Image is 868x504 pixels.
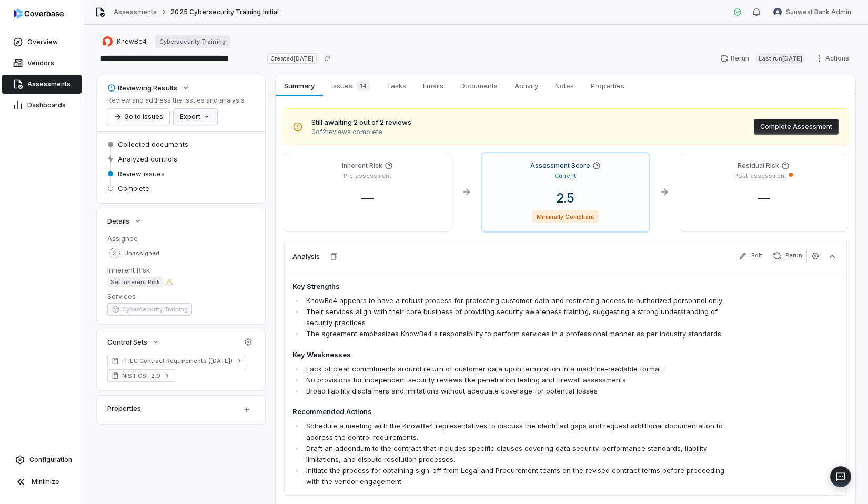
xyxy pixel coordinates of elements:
[767,4,857,20] button: Sunwest Bank Admin avatarSunwest Bank Admin
[773,8,782,16] img: Sunwest Bank Admin avatar
[280,79,318,93] span: Summary
[327,78,374,93] span: Issues
[27,59,54,67] span: Vendors
[304,386,729,397] li: Broad liability disclaimers and limitations without adequate coverage for potential losses
[118,154,177,164] span: Analyzed controls
[104,78,193,97] button: Reviewing Results
[32,478,59,486] span: Minimize
[587,79,629,93] span: Properties
[311,128,411,136] span: 0 of 2 reviews complete
[27,80,70,88] span: Assessments
[2,33,82,52] a: Overview
[344,172,391,180] p: Pre-assessment
[749,190,779,206] span: —
[107,234,255,243] dt: Assignee
[357,80,370,91] span: 14
[456,79,502,93] span: Documents
[2,54,82,73] a: Vendors
[554,172,576,180] p: Current
[352,190,382,206] span: —
[342,162,382,170] h4: Inherent Risk
[311,117,411,128] span: Still awaiting 2 out of 2 reviews
[107,355,247,367] a: FFIEC Contract Requirements ([DATE])
[769,249,806,262] button: Rerun
[714,51,812,66] button: RerunLast run[DATE]
[304,420,729,442] li: Schedule a meeting with the KnowBe4 representatives to discuss the identified gaps and request ad...
[118,139,188,149] span: Collected documents
[104,211,145,230] button: Details
[4,471,79,492] button: Minimize
[754,119,839,135] button: Complete Assessment
[107,96,245,105] p: Review and address the issues and analysis
[304,465,729,487] li: Initiate the process for obtaining sign-off from Legal and Procurement teams on the revised contr...
[107,265,255,275] dt: Inherent Risk
[27,38,58,46] span: Overview
[551,79,578,93] span: Notes
[27,101,66,109] span: Dashboards
[530,162,590,170] h4: Assessment Score
[755,53,805,64] span: Last run [DATE]
[107,291,255,301] dt: Services
[107,277,163,287] span: Set Inherent Risk
[532,210,599,223] span: Minimally Compliant
[786,8,851,16] span: Sunwest Bank Admin
[2,96,82,115] a: Dashboards
[292,350,729,360] h4: Key Weaknesses
[304,364,729,375] li: Lack of clear commitments around return of customer data upon termination in a machine-readable f...
[118,184,149,193] span: Complete
[124,249,159,257] span: Unassigned
[419,79,448,93] span: Emails
[510,79,542,93] span: Activity
[114,8,157,16] a: Assessments
[292,407,729,417] h4: Recommended Actions
[118,169,165,178] span: Review issues
[738,162,779,170] h4: Residual Risk
[812,51,855,66] button: Actions
[107,337,147,347] span: Control Sets
[734,172,786,180] p: Post-assessment
[107,109,169,125] button: Go to issues
[292,251,320,261] h3: Analysis
[117,37,147,46] span: KnowBe4
[304,306,729,328] li: Their services align with their core business of providing security awareness training, suggestin...
[2,75,82,94] a: Assessments
[99,32,150,51] button: https://knowbe4.com/KnowBe4
[304,328,729,339] li: The agreement emphasizes KnowBe4's responsibility to perform services in a professional manner as...
[104,332,163,351] button: Control Sets
[122,371,160,380] span: NIST CSF 2.0
[107,369,175,382] a: NIST CSF 2.0
[174,109,217,125] button: Export
[155,35,230,48] a: Cybersecurity Training
[170,8,278,16] span: 2025 Cybersecurity Training Initial
[318,49,337,68] button: Copy link
[304,295,729,306] li: KnowBe4 appears to have a robust process for protecting customer data and restricting access to a...
[292,281,729,292] h4: Key Strengths
[382,79,410,93] span: Tasks
[14,8,64,19] img: logo-D7KZi-bG.svg
[4,450,79,469] a: Configuration
[107,216,129,226] span: Details
[548,190,583,206] span: 2.5
[734,249,766,262] button: Edit
[304,375,729,386] li: No provisions for independent security reviews like penetration testing and firewall assessments
[122,357,233,365] span: FFIEC Contract Requirements ([DATE])
[304,443,729,465] li: Draft an addendum to the contract that includes specific clauses covering data security, performa...
[267,53,317,64] span: Created [DATE]
[107,83,177,93] div: Reviewing Results
[29,456,72,464] span: Configuration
